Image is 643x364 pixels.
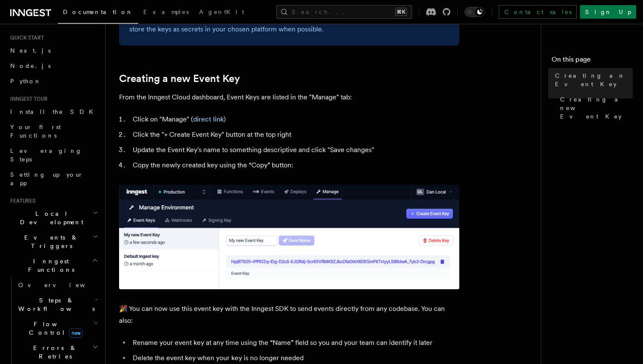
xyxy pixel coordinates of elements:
[580,5,636,19] a: Sign Up
[63,8,133,15] span: Documentation
[7,209,93,226] span: Local Development
[557,92,633,124] a: Creating a new Event Key
[7,96,48,102] span: Inngest tour
[464,7,485,17] button: Toggle dark mode
[7,73,100,89] a: Python
[15,320,94,337] span: Flow Control
[130,352,459,364] li: Delete the event key when your key is no longer needed
[10,47,51,54] span: Next.js
[7,233,93,250] span: Events & Triggers
[15,277,100,293] a: Overview
[130,113,459,125] li: Click on "Manage" ( )
[7,143,100,167] a: Leveraging Steps
[119,91,459,103] p: From the Inngest Cloud dashboard, Event Keys are listed in the "Manage" tab:
[7,34,44,41] span: Quick start
[276,5,412,19] button: Search...⌘K
[7,230,100,254] button: Events & Triggers
[58,3,138,24] a: Documentation
[7,119,100,143] a: Your first Functions
[199,8,244,15] span: AgentKit
[119,185,459,289] img: A newly created Event Key in the Inngest Cloud dashboard
[130,144,459,156] li: Update the Event Key's name to something descriptive and click "Save changes"
[10,171,83,186] span: Setting up your app
[7,198,35,204] span: Features
[194,3,249,23] a: AgentKit
[7,104,100,119] a: Install the SDK
[7,206,100,230] button: Local Development
[15,344,92,361] span: Errors & Retries
[193,115,224,123] a: direct link
[7,58,100,73] a: Node.js
[395,8,407,16] kbd: ⌘K
[560,95,633,121] span: Creating a new Event Key
[10,78,41,85] span: Python
[130,159,459,171] li: Copy the newly created key using the “Copy” button:
[10,108,98,115] span: Install the SDK
[119,303,459,327] p: 🎉 You can now use this event key with the Inngest SDK to send events directly from any codebase. ...
[7,257,92,274] span: Inngest Functions
[10,124,61,139] span: Your first Functions
[130,337,459,349] li: Rename your event key at any time using the “Name” field so you and your team can identify it later
[7,254,100,277] button: Inngest Functions
[7,43,100,58] a: Next.js
[15,293,100,316] button: Steps & Workflows
[15,316,100,340] button: Flow Controlnew
[18,282,106,288] span: Overview
[15,340,100,364] button: Errors & Retries
[10,147,82,163] span: Leveraging Steps
[15,296,95,313] span: Steps & Workflows
[552,54,633,68] h4: On this page
[552,68,633,92] a: Creating an Event Key
[130,129,459,141] li: Click the "+ Create Event Key" button at the top right
[499,5,577,19] a: Contact sales
[119,73,240,85] a: Creating a new Event Key
[138,3,194,23] a: Examples
[555,71,633,88] span: Creating an Event Key
[143,8,189,15] span: Examples
[7,167,100,191] a: Setting up your app
[69,328,83,338] span: new
[10,62,51,69] span: Node.js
